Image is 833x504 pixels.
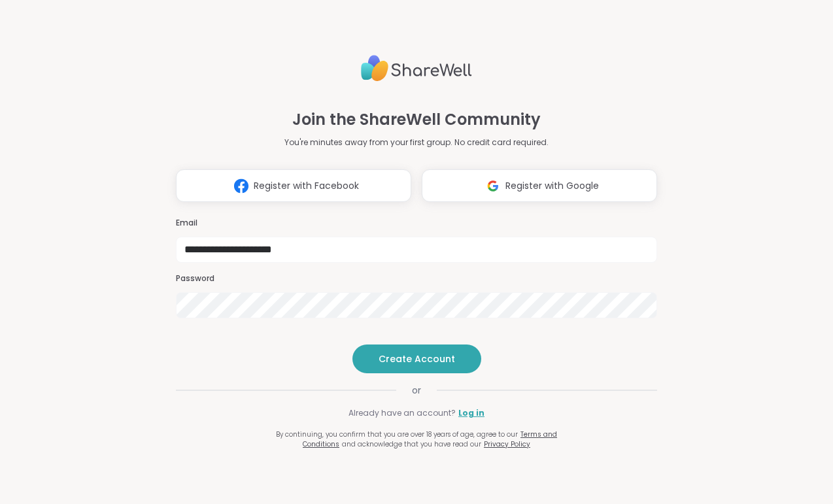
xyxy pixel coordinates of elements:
span: Already have an account? [348,407,456,419]
a: Privacy Policy [484,439,530,449]
a: Log in [458,407,484,419]
span: By continuing, you confirm that you are over 18 years of age, agree to our [276,429,518,439]
span: Register with Google [505,179,599,193]
button: Register with Facebook [176,169,411,202]
img: ShareWell Logomark [229,174,254,198]
p: You're minutes away from your first group. No credit card required. [284,137,549,148]
span: Register with Facebook [254,179,359,193]
a: Terms and Conditions [303,429,557,449]
img: ShareWell Logo [361,50,472,87]
button: Create Account [352,344,481,373]
h1: Join the ShareWell Community [292,108,541,131]
h3: Password [176,273,657,284]
button: Register with Google [422,169,657,202]
span: or [396,384,437,397]
span: Create Account [379,352,455,365]
img: ShareWell Logomark [481,174,505,198]
span: and acknowledge that you have read our [342,439,481,449]
h3: Email [176,218,657,229]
